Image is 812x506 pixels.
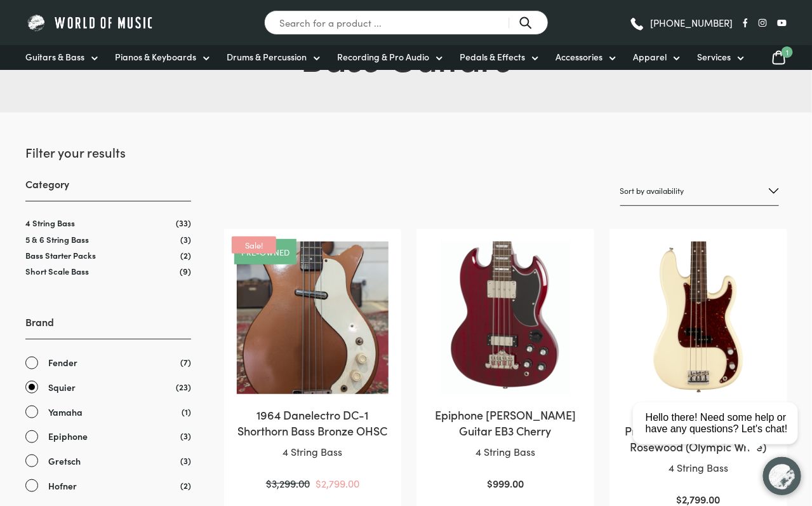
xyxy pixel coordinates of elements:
span: (33) [176,217,191,228]
span: $ [266,476,272,490]
span: (3) [180,429,191,442]
a: Bass Starter Packs [25,249,96,261]
h3: Category [25,177,191,202]
span: Accessories [556,50,602,64]
a: Squier [25,380,191,395]
a: Yamaha [25,405,191,420]
span: 1 [782,46,793,58]
a: Epiphone [25,429,191,444]
span: Hofner [48,479,77,493]
p: 4 String Bass [622,460,775,476]
bdi: 2,799.00 [316,476,360,490]
select: Shop order [620,176,779,206]
span: (3) [180,454,191,467]
span: [PHONE_NUMBER] [650,18,733,27]
iframe: Chat with our support team [628,366,812,506]
span: (23) [176,380,191,393]
a: Fender [25,355,191,370]
span: Drums & Percussion [227,50,307,64]
span: (1) [182,405,191,418]
h3: Brand [25,315,191,339]
h2: Fender American Professional II Precision Bass Rosewood (Olympic White) [622,407,775,455]
span: Guitars & Bass [25,50,84,64]
p: 4 String Bass [237,444,389,460]
span: Apparel [633,50,667,64]
span: (2) [180,479,191,492]
h2: 1964 Danelectro DC-1 Shorthorn Bass Bronze OHSC [237,407,389,439]
a: 5 & 6 String Bass [25,233,89,245]
span: $ [316,476,322,490]
a: Gretsch [25,454,191,468]
span: Sale! [232,236,276,254]
div: Brand [25,315,191,493]
span: Recording & Pro Audio [337,50,429,64]
span: Squier [48,380,76,395]
bdi: 999.00 [487,476,524,490]
a: Short Scale Bass [25,265,89,277]
span: Gretsch [48,454,81,468]
h2: Filter your results [25,143,191,161]
img: Fender American Professional II Precision Bass Olympic White Close view [622,242,775,394]
a: [PHONE_NUMBER] [629,13,733,32]
span: Pianos & Keyboards [115,50,196,64]
span: Fender [48,355,77,370]
span: (3) [180,234,191,245]
a: Epiphone [PERSON_NAME] Guitar EB3 Cherry4 String Bass$999.00 [429,242,582,492]
bdi: 3,299.00 [266,476,310,490]
a: 4 String Bass [25,217,75,229]
span: Services [697,50,731,64]
a: Pre-owned [241,248,290,256]
a: Hofner [25,479,191,493]
span: $ [487,476,493,490]
span: Pedals & Effects [460,50,525,64]
p: 4 String Bass [429,444,582,460]
span: Yamaha [48,405,83,420]
span: (7) [180,355,191,369]
span: (9) [180,266,191,277]
img: World of Music [25,13,156,32]
input: Search for a product ... [264,10,549,35]
span: (2) [180,250,191,261]
span: Epiphone [48,429,88,444]
h2: Epiphone [PERSON_NAME] Guitar EB3 Cherry [429,407,582,439]
img: 1964 Danelectro DC-1 Shorthorn Bass Bronze OHSC [237,242,389,394]
img: Epiphone SG Bass EB3 Cherry close view [429,242,582,394]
